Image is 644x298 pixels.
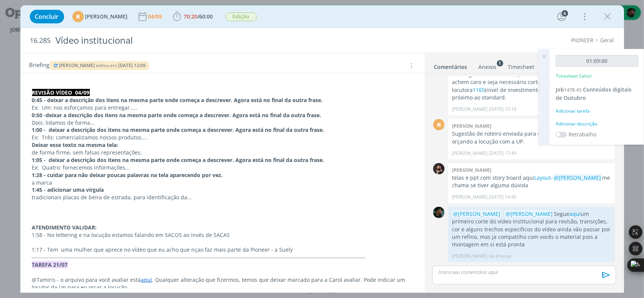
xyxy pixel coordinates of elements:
[556,121,638,127] div: Adicionar descrição
[564,86,581,93] span: 1478.43
[534,174,551,181] a: Layout
[32,261,68,268] strong: TAREFA 21/07
[452,167,491,173] b: [PERSON_NAME]
[32,149,413,156] p: de forma firme, sem falsas representações.
[32,179,413,186] p: a marca
[434,60,468,71] a: Comentários
[489,150,516,157] span: [DATE] 17:49
[489,253,511,260] span: há 4 horas
[30,37,51,45] span: 16.285
[32,126,324,133] strong: 1:00 - deixar a descrição dos itens na mesma parte onde começa a descrever. Agora está no final d...
[489,194,516,200] span: [DATE] 14:45
[506,71,518,78] a: 1167
[85,14,128,19] span: [PERSON_NAME]
[200,13,213,20] span: 60:00
[556,108,638,115] div: Adicionar tarefa
[46,112,321,119] strong: deixar a descrição dos itens na mesma parte onde começa a descrever. Agora está no final da outra...
[506,210,553,217] span: @[PERSON_NAME]
[52,31,368,50] div: Vídeo institucional
[32,224,97,231] strong: ATENDIMENTO VALIDAR:
[118,62,146,69] span: [DATE] 12:09
[452,71,463,78] strong: Voz:
[572,37,594,44] a: PIONEER
[433,207,444,218] img: K
[96,62,117,69] span: editou em
[433,163,444,174] img: D
[32,186,104,193] strong: 1:45 - adicionar uma vírgula
[452,150,487,157] p: [PERSON_NAME]
[32,171,223,179] strong: 1:28 - cuidar para não deixar poucas palavras na tela aparecendo por vez.
[556,86,632,101] span: Conteúdos digitais de Outubro
[452,106,487,113] p: [PERSON_NAME]
[556,73,592,79] p: Timesheet Salvo!
[184,13,198,20] span: 70:20
[35,14,59,20] span: Concluir
[32,246,413,254] p: 1:17 - Tem uma mulher que aprece no vídeo que eu acho que nçao faz mais parte da Pioneer - a Suely
[562,10,568,17] div: 4
[489,106,516,113] span: [DATE] 15:10
[32,254,413,261] p: -------------------------------------------------------------------------------------------------...
[32,112,46,119] strong: 0:50 -
[32,141,118,148] strong: Deixar esse texto na mesma tela:
[452,130,611,145] p: Sugestão de roteiro enviada para o cliente em 21/07. Já estou orçando a locução com a UP.
[433,119,444,130] div: M
[452,122,491,129] b: [PERSON_NAME]
[72,11,128,22] button: M[PERSON_NAME]
[473,86,485,93] a: 1165
[508,60,535,71] a: Timesheet
[29,61,50,70] span: Briefing
[452,210,611,249] p: Segue um primeiro corte do vídeo institucional para revisão, transições, cor e alguns trechos esp...
[32,89,90,96] strong: REVISÃO VÍDEO 04/09
[452,71,611,102] p: sugiro a locutora (nível de investimento 5). Caso achem caro e seja necessário cortar custos, sug...
[556,86,632,101] a: Job1478.43Conteúdos digitais de Outubro
[32,134,413,141] p: Ex: Três: comercializamos nossos produtos....
[32,96,323,104] strong: 0:45 - deixar a descrição dos itens na mesma parte onde começa a descrever. Agora está no final d...
[148,14,164,19] div: 04/09
[452,174,611,189] p: telas e ppt com story board aqui - me chama se tiver alguma dúvida
[479,63,497,71] div: Anexos
[569,210,581,217] a: aqui
[32,194,413,201] p: tradicionais placas de beira de estrada, para identificação da...
[569,130,596,138] label: Retrabalho
[53,63,146,68] button: [PERSON_NAME] editou em [DATE] 12:09
[452,253,487,260] p: [PERSON_NAME]
[72,11,84,22] div: M
[556,11,568,23] button: 4
[30,10,64,23] button: Concluir
[198,13,200,20] span: /
[225,12,257,21] button: Edição
[171,11,215,23] button: 70:20/60:00
[32,119,95,126] span: Dois: lidamos de forma...
[497,60,503,66] sup: 1
[59,62,95,69] span: [PERSON_NAME]
[20,5,624,293] div: dialog
[32,164,413,171] p: Ex: Quatro: fornecemos informações...
[453,210,500,217] span: @[PERSON_NAME]
[226,12,257,21] span: Edição
[32,156,324,164] strong: 1:05 - deixar a descrição dos itens na mesma parte onde começa a descrever. Agora está no final d...
[32,276,413,291] p: @Tamiris - o arquivo para você avaliar está . Qualquer alteração que fizermos, temos que deixar m...
[452,194,487,200] p: [PERSON_NAME]
[141,276,152,283] a: aqui
[554,174,601,181] span: @[PERSON_NAME]
[32,104,413,112] p: Ex: Um: nos esforçamos para entregar.....
[32,231,413,239] p: 1:58 - No lettering e na locução estamos falando em SACOS ao invés de SACAS
[601,37,614,44] a: Geral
